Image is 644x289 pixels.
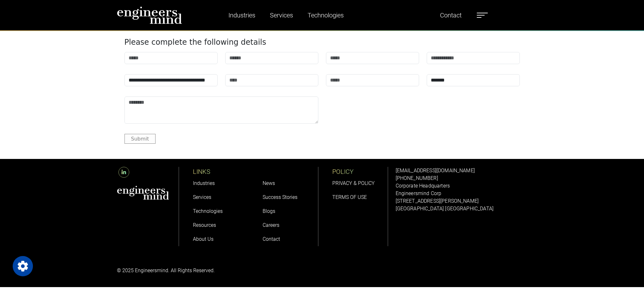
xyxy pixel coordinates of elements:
[332,194,367,200] a: TERMS OF USE
[332,167,388,176] p: POLICY
[117,267,318,274] p: © 2025 Engineersmind. All Rights Reserved.
[117,186,169,200] img: aws
[263,194,297,200] a: Success Stories
[263,208,275,214] a: Blogs
[305,8,346,23] a: Technologies
[396,182,527,190] p: Corporate Headquarters
[396,175,438,181] a: [PHONE_NUMBER]
[226,8,258,23] a: Industries
[193,194,211,200] a: Services
[326,96,422,121] iframe: reCAPTCHA
[117,169,131,175] a: LinkedIn
[193,180,215,186] a: Industries
[396,190,527,197] p: Engineersmind Corp
[263,222,279,228] a: Careers
[396,197,527,205] p: [STREET_ADDRESS][PERSON_NAME]
[263,236,280,242] a: Contact
[267,8,296,23] a: Services
[263,180,275,186] a: News
[193,222,216,228] a: Resources
[117,6,182,24] img: logo
[437,8,464,23] a: Contact
[124,38,520,47] h4: Please complete the following details
[193,236,214,242] a: About Us
[396,167,475,174] a: [EMAIL_ADDRESS][DOMAIN_NAME]
[396,205,527,213] p: [GEOGRAPHIC_DATA] [GEOGRAPHIC_DATA]
[332,180,375,186] a: PRIVACY & POLICY
[193,208,223,214] a: Technologies
[124,134,156,144] button: Submit
[193,167,249,176] p: LINKS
